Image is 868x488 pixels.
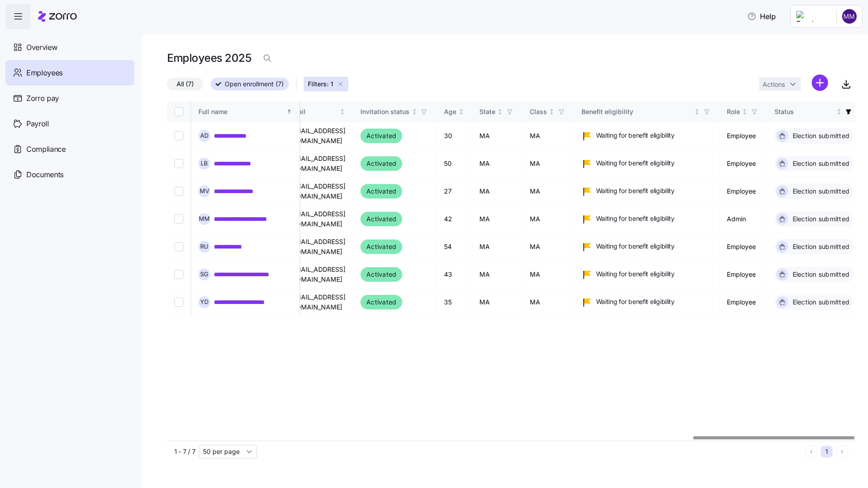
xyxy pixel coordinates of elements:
[842,9,857,24] img: c7500ab85f6c991aee20b7272b35d42d
[282,178,353,205] td: [EMAIL_ADDRESS][DOMAIN_NAME]
[198,107,285,117] div: Full name
[174,107,183,116] input: Select all records
[26,93,59,104] span: Zorro pay
[596,297,675,306] span: Waiting for benefit eligibility
[167,51,251,65] h1: Employees 2025
[353,101,437,122] th: Invitation statusNot sorted
[225,78,284,90] span: Open enrollment (7)
[821,446,833,458] button: 1
[366,241,396,252] span: Activated
[596,242,675,251] span: Waiting for benefit eligibility
[339,109,345,115] div: Not sorted
[790,159,850,168] span: Election submitted
[366,130,396,141] span: Activated
[308,80,333,89] span: Filters: 1
[437,101,472,122] th: AgeNot sorted
[5,136,134,162] a: Compliance
[200,271,208,277] span: S G
[472,261,523,289] td: MA
[472,205,523,233] td: MA
[174,187,183,196] input: Select record 3
[472,150,523,178] td: MA
[582,107,692,117] div: Benefit eligibility
[720,150,767,178] td: Employee
[26,67,63,79] span: Employees
[720,122,767,150] td: Employee
[437,233,472,261] td: 54
[200,244,208,249] span: R U
[472,122,523,150] td: MA
[790,214,850,224] span: Election submitted
[472,233,523,261] td: MA
[366,214,396,224] span: Activated
[191,101,300,122] th: Full nameSorted ascending
[497,109,503,115] div: Not sorted
[437,122,472,150] td: 30
[282,261,353,289] td: [EMAIL_ADDRESS][DOMAIN_NAME]
[790,298,850,307] span: Election submitted
[304,77,348,91] button: Filters: 1
[26,169,64,180] span: Documents
[596,131,675,140] span: Waiting for benefit eligibility
[174,159,183,168] input: Select record 2
[523,178,574,205] td: MA
[548,109,555,115] div: Not sorted
[479,107,495,117] div: State
[596,186,675,195] span: Waiting for benefit eligibility
[177,78,194,90] span: All (7)
[282,150,353,178] td: [EMAIL_ADDRESS][DOMAIN_NAME]
[282,101,353,122] th: EmailNot sorted
[282,122,353,150] td: [EMAIL_ADDRESS][DOMAIN_NAME]
[596,269,675,279] span: Waiting for benefit eligibility
[26,42,57,53] span: Overview
[740,7,783,25] button: Help
[26,144,66,155] span: Compliance
[282,233,353,261] td: [EMAIL_ADDRESS][DOMAIN_NAME]
[523,205,574,233] td: MA
[530,107,547,117] div: Class
[523,233,574,261] td: MA
[812,75,828,91] svg: add icon
[720,261,767,289] td: Employee
[174,270,183,279] input: Select record 6
[174,298,183,307] input: Select record 7
[26,118,49,129] span: Payroll
[437,289,472,316] td: 35
[523,101,574,122] th: ClassNot sorted
[282,205,353,233] td: [EMAIL_ADDRESS][DOMAIN_NAME]
[437,261,472,289] td: 43
[200,188,209,194] span: M V
[5,35,134,60] a: Overview
[796,11,829,22] img: Employer logo
[289,107,338,117] div: Email
[523,150,574,178] td: MA
[360,107,409,117] div: Invitation status
[763,81,785,88] span: Actions
[836,109,842,115] div: Not sorted
[5,111,134,136] a: Payroll
[720,101,767,122] th: RoleNot sorted
[444,107,456,117] div: Age
[472,101,523,122] th: StateNot sorted
[199,216,210,222] span: M M
[774,107,834,117] div: Status
[458,109,464,115] div: Not sorted
[720,233,767,261] td: Employee
[174,214,183,224] input: Select record 4
[720,178,767,205] td: Employee
[437,178,472,205] td: 27
[596,159,675,168] span: Waiting for benefit eligibility
[437,205,472,233] td: 42
[366,186,396,197] span: Activated
[596,214,675,223] span: Waiting for benefit eligibility
[366,158,396,169] span: Activated
[805,446,817,458] button: Previous page
[759,77,801,91] button: Actions
[720,289,767,316] td: Employee
[790,187,850,196] span: Election submitted
[523,261,574,289] td: MA
[174,447,195,456] span: 1 - 7 / 7
[5,85,134,111] a: Zorro pay
[472,289,523,316] td: MA
[200,133,208,139] span: A D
